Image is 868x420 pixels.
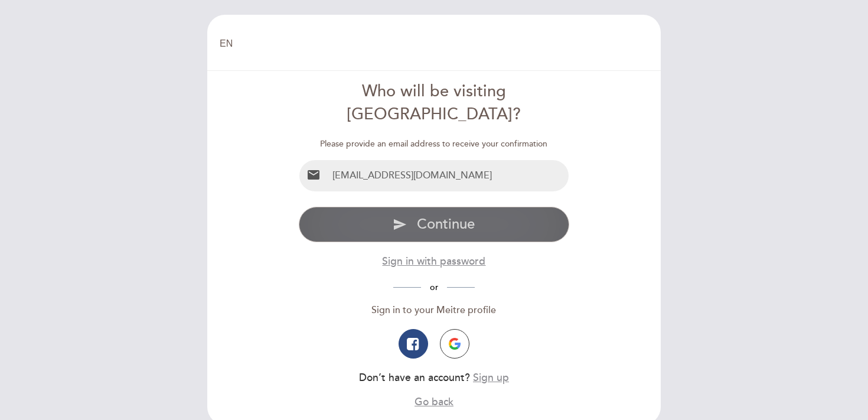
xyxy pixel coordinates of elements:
div: Who will be visiting [GEOGRAPHIC_DATA]? [299,80,570,126]
button: Go back [415,395,453,409]
button: Sign in with password [382,254,485,269]
span: Don’t have an account? [359,372,470,384]
img: icon-google.png [449,338,461,350]
span: or [421,282,447,292]
i: send [393,217,407,232]
i: email [306,168,321,182]
button: Sign up [473,370,509,385]
div: Please provide an email address to receive your confirmation [299,138,570,150]
span: Continue [417,216,475,233]
button: send Continue [299,207,570,242]
input: Email [328,160,569,191]
div: Sign in to your Meitre profile [299,304,570,317]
